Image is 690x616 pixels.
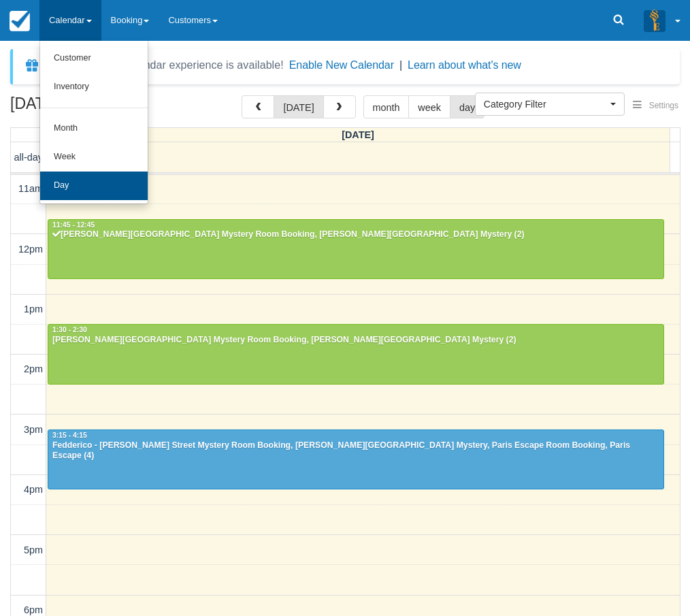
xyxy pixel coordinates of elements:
span: Category Filter [484,97,607,111]
span: 5pm [24,545,43,555]
button: Settings [625,96,687,116]
a: Inventory [40,73,148,101]
span: 4pm [24,484,43,495]
img: checkfront-main-nav-mini-logo.png [10,11,30,31]
button: [DATE] [274,95,323,118]
span: 2pm [24,363,43,374]
a: 3:15 - 4:15Fedderico - [PERSON_NAME] Street Mystery Room Booking, [PERSON_NAME][GEOGRAPHIC_DATA] ... [48,429,664,489]
span: all-day [14,152,43,163]
span: 11:45 - 12:45 [52,221,95,229]
a: Day [40,172,148,200]
div: A new Booking Calendar experience is available! [46,57,284,74]
a: Customer [40,44,148,73]
a: Month [40,114,148,143]
span: 1pm [24,304,43,314]
button: Category Filter [475,93,625,116]
span: 12pm [18,244,43,255]
span: | [399,59,402,71]
button: month [363,95,410,118]
ul: Calendar [39,41,148,204]
button: day [450,95,484,118]
img: A3 [644,10,666,31]
span: 6pm [24,604,43,615]
span: Settings [649,101,678,110]
a: Week [40,143,148,172]
button: week [408,95,450,118]
span: 11am [18,183,43,194]
h2: [DATE] [10,95,182,120]
a: Learn about what's new [408,59,521,71]
div: [PERSON_NAME][GEOGRAPHIC_DATA] Mystery Room Booking, [PERSON_NAME][GEOGRAPHIC_DATA] Mystery (2) [52,335,660,346]
span: 3:15 - 4:15 [52,432,87,439]
span: 3pm [24,424,43,435]
a: 1:30 - 2:30[PERSON_NAME][GEOGRAPHIC_DATA] Mystery Room Booking, [PERSON_NAME][GEOGRAPHIC_DATA] My... [48,324,664,384]
button: Enable New Calendar [289,59,394,72]
span: 1:30 - 2:30 [52,326,87,334]
a: 11:45 - 12:45[PERSON_NAME][GEOGRAPHIC_DATA] Mystery Room Booking, [PERSON_NAME][GEOGRAPHIC_DATA] ... [48,219,664,279]
div: Fedderico - [PERSON_NAME] Street Mystery Room Booking, [PERSON_NAME][GEOGRAPHIC_DATA] Mystery, Pa... [52,440,660,462]
div: [PERSON_NAME][GEOGRAPHIC_DATA] Mystery Room Booking, [PERSON_NAME][GEOGRAPHIC_DATA] Mystery (2) [52,229,660,240]
span: [DATE] [342,129,374,140]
